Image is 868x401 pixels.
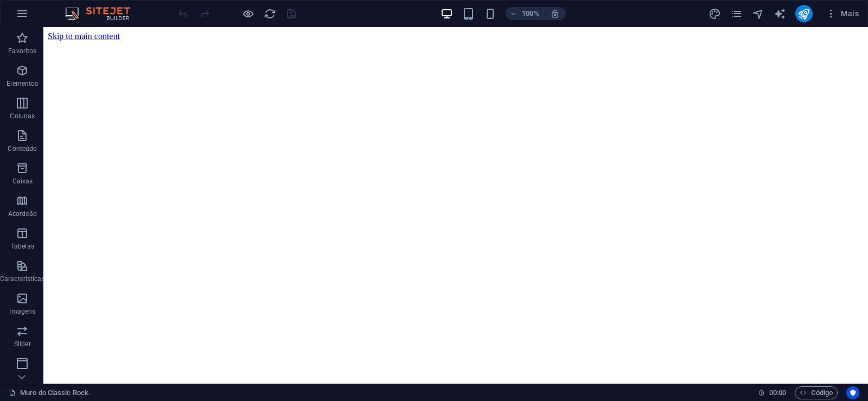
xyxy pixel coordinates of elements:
[769,386,786,399] span: 00 00
[795,386,838,399] button: Código
[709,7,722,20] button: design
[62,7,144,20] img: Editor Logo
[752,8,764,20] i: Navegador
[826,8,859,19] span: Mais
[846,386,859,399] button: Usercentrics
[758,386,787,399] h6: Tempo de sessão
[730,8,743,20] i: Páginas (Ctrl+Alt+S)
[709,8,721,20] i: Design (Ctrl+Alt+Y)
[522,7,539,20] h6: 100%
[774,8,786,20] i: AI Writer
[11,242,34,251] p: Tabelas
[821,5,863,22] button: Mais
[752,7,765,20] button: navigator
[730,7,743,20] button: pages
[8,47,36,55] p: Favoritos
[777,389,778,397] span: :
[264,8,276,20] i: Recarregar página
[797,8,810,20] i: Publicar
[12,177,33,186] p: Caixas
[14,340,31,348] p: Slider
[8,144,37,153] p: Conteúdo
[4,4,76,14] a: Skip to main content
[7,79,38,88] p: Elementos
[9,386,91,399] a: Clique para cancelar a seleção. Clique duas vezes para abrir as Páginas
[506,7,544,20] button: 100%
[800,386,833,399] span: Código
[8,209,37,218] p: Acordeão
[10,112,35,120] p: Colunas
[9,307,35,316] p: Imagens
[774,7,787,20] button: text_generator
[241,7,254,20] button: Clique aqui para sair do modo de visualização e continuar editando
[795,5,813,22] button: publish
[550,9,560,18] i: Ao redimensionar, ajusta automaticamente o nível de zoom para caber no dispositivo escolhido.
[263,7,276,20] button: reload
